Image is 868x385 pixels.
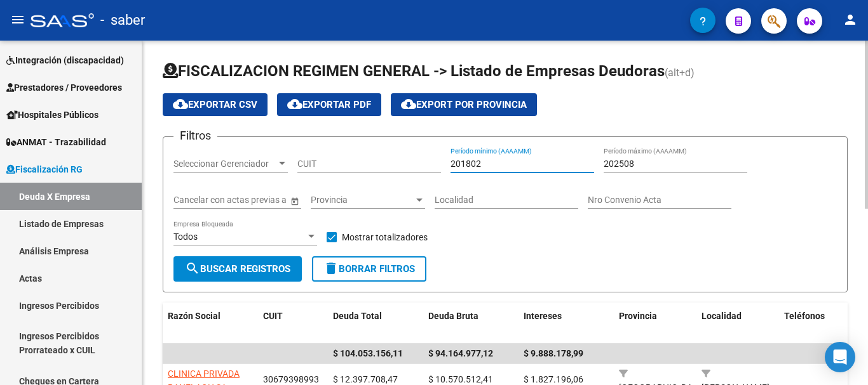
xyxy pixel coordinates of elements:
span: Hospitales Públicos [6,108,98,122]
span: Seleccionar Gerenciador [173,159,276,169]
datatable-header-cell: Razón Social [163,303,258,344]
span: Mostrar totalizadores [342,230,428,245]
span: $ 10.570.512,41 [428,374,493,384]
span: Export por Provincia [401,99,527,110]
datatable-header-cell: Provincia [614,303,696,344]
mat-icon: cloud_download [401,96,416,112]
span: $ 104.053.156,11 [333,348,403,358]
datatable-header-cell: Deuda Total [328,303,423,344]
span: $ 9.888.178,99 [524,348,583,358]
button: Borrar Filtros [312,256,426,282]
datatable-header-cell: Intereses [519,303,614,344]
span: Buscar Registros [185,263,290,275]
span: Integración (discapacidad) [6,53,124,67]
span: Provincia [619,311,657,321]
span: Borrar Filtros [323,263,415,275]
datatable-header-cell: Deuda Bruta [423,303,519,344]
span: Teléfonos [784,311,825,321]
span: Localidad [702,311,742,321]
span: 30679398993 [263,374,319,384]
div: Open Intercom Messenger [825,342,855,372]
button: Exportar CSV [163,93,268,116]
span: $ 94.164.977,12 [428,348,493,358]
span: ANMAT - Trazabilidad [6,135,106,149]
mat-icon: cloud_download [287,96,302,112]
span: Todos [173,232,198,242]
h3: Filtros [173,127,217,145]
mat-icon: person [843,12,858,27]
mat-icon: search [185,261,200,276]
datatable-header-cell: Localidad [696,303,779,344]
span: Prestadores / Proveedores [6,81,122,95]
span: Intereses [524,311,562,321]
button: Open calendar [288,194,301,207]
span: $ 12.397.708,47 [333,374,398,384]
mat-icon: delete [323,261,339,276]
span: - saber [100,6,145,34]
mat-icon: cloud_download [173,96,188,112]
span: (alt+d) [665,67,695,79]
span: Deuda Total [333,311,382,321]
span: $ 1.827.196,06 [524,374,583,384]
span: CUIT [263,311,283,321]
datatable-header-cell: CUIT [258,303,328,344]
span: Fiscalización RG [6,162,83,176]
button: Export por Provincia [391,93,537,116]
span: Provincia [311,195,414,206]
button: Buscar Registros [173,256,302,282]
mat-icon: menu [10,12,25,27]
span: Deuda Bruta [428,311,478,321]
span: Razón Social [168,311,220,321]
span: FISCALIZACION REGIMEN GENERAL -> Listado de Empresas Deudoras [163,62,665,80]
span: Exportar CSV [173,99,257,110]
span: Exportar PDF [287,99,371,110]
button: Exportar PDF [277,93,381,116]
